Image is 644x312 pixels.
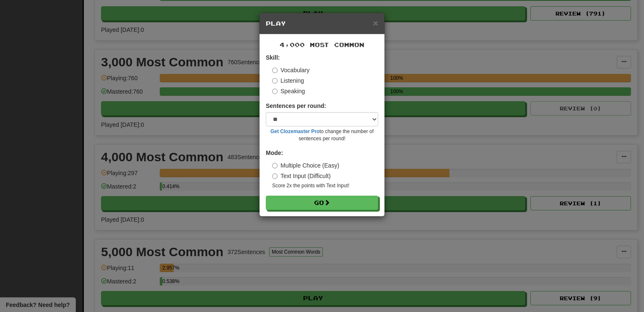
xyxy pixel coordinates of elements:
label: Sentences per round: [266,102,326,110]
input: Text Input (Difficult) [272,173,278,179]
label: Listening [272,76,304,85]
input: Multiple Choice (Easy) [272,163,278,168]
strong: Skill: [266,54,280,61]
button: Close [373,18,378,27]
strong: Mode: [266,149,283,156]
small: Score 2x the points with Text Input ! [272,182,378,189]
label: Multiple Choice (Easy) [272,161,339,170]
a: Get Clozemaster Pro [270,128,319,134]
small: to change the number of sentences per round! [266,128,378,142]
span: × [373,18,378,28]
label: Vocabulary [272,66,309,74]
button: Go [266,196,378,210]
input: Listening [272,78,278,84]
span: 4,000 Most Common [280,41,364,48]
h5: Play [266,19,378,28]
input: Speaking [272,89,278,94]
label: Text Input (Difficult) [272,172,331,180]
input: Vocabulary [272,68,278,73]
label: Speaking [272,87,305,95]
